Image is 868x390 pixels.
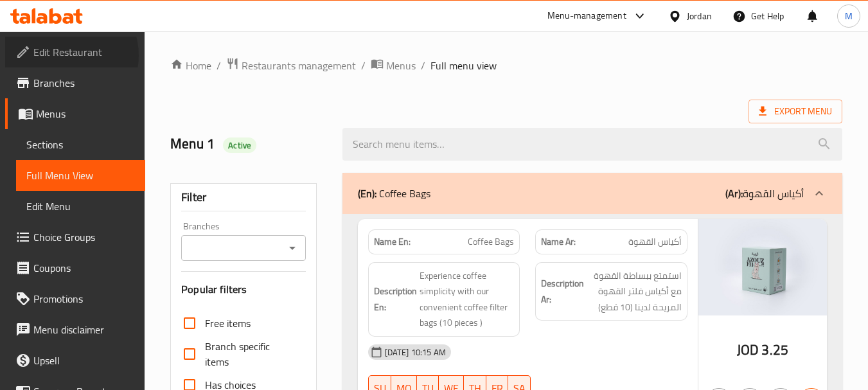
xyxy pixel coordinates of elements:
[371,57,416,74] a: Menus
[33,75,135,91] span: Branches
[223,139,256,152] span: Active
[358,186,430,201] p: Coffee Bags
[358,184,376,203] b: (En):
[16,191,145,222] a: Edit Menu
[547,8,626,24] div: Menu-management
[628,235,682,249] span: أكياس القهوة
[5,222,145,253] a: Choice Groups
[748,100,842,123] span: Export Menu
[181,282,305,297] h3: Popular filters
[420,268,515,331] span: Experience coffee simplicity with our convenient coffee filter bags (10 pieces )
[205,315,251,331] span: Free items
[587,268,682,315] span: استمتع ببساطة القهوة مع أكياس فلتر القهوة المريحة لدينا (10 قطع)
[226,57,356,74] a: Restaurants management
[170,134,326,154] h2: Menu 1
[725,184,743,203] b: (Ar):
[16,129,145,160] a: Sections
[33,260,135,276] span: Coupons
[36,106,135,121] span: Menus
[374,235,411,249] strong: Name En:
[33,229,135,245] span: Choice Groups
[33,353,135,368] span: Upsell
[205,339,295,369] span: Branch specific items
[380,346,451,359] span: [DATE] 10:15 AM
[541,276,584,307] strong: Description Ar:
[430,58,497,73] span: Full menu view
[541,235,576,249] strong: Name Ar:
[386,58,416,73] span: Menus
[845,9,853,23] span: M
[687,9,712,23] div: Jordan
[170,58,211,73] a: Home
[181,184,305,211] div: Filter
[342,128,842,161] input: search
[698,219,827,315] img: filter_coffee_bag__45_deg638907639783498921.jpg
[5,67,145,98] a: Branches
[33,322,135,337] span: Menu disclaimer
[217,58,221,73] li: /
[33,291,135,306] span: Promotions
[342,173,842,214] div: (En): Coffee Bags(Ar):أكياس القهوة
[283,239,301,257] button: Open
[5,37,145,67] a: Edit Restaurant
[5,98,145,129] a: Menus
[737,337,759,362] span: JOD
[759,103,832,120] span: Export Menu
[223,137,256,153] div: Active
[33,44,135,60] span: Edit Restaurant
[5,253,145,283] a: Coupons
[242,58,356,73] span: Restaurants management
[26,199,135,214] span: Edit Menu
[421,58,425,73] li: /
[468,235,514,249] span: Coffee Bags
[5,345,145,376] a: Upsell
[725,186,804,201] p: أكياس القهوة
[16,160,145,191] a: Full Menu View
[361,58,366,73] li: /
[26,137,135,152] span: Sections
[5,283,145,314] a: Promotions
[761,337,788,362] span: 3.25
[5,314,145,345] a: Menu disclaimer
[374,283,417,315] strong: Description En:
[26,168,135,183] span: Full Menu View
[170,57,842,74] nav: breadcrumb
